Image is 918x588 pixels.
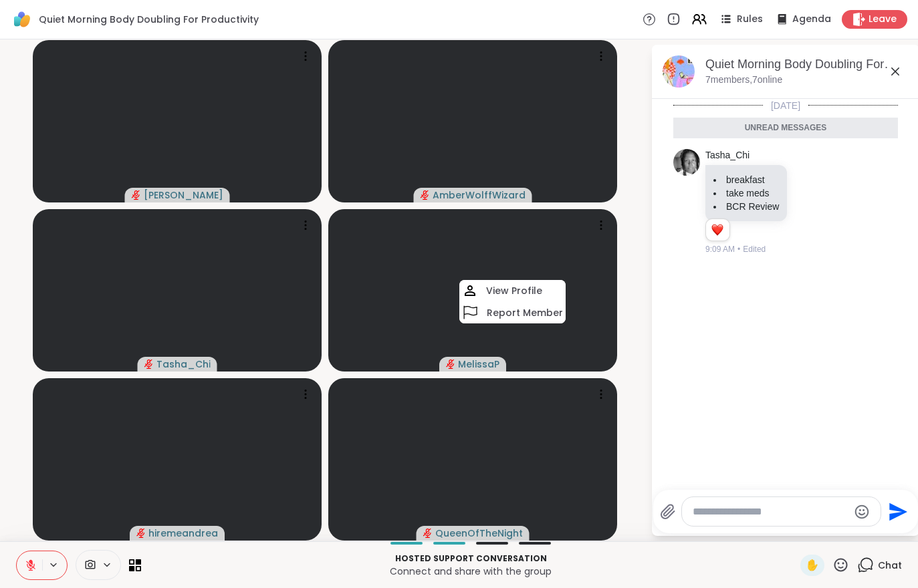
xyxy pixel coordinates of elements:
h4: View Profile [486,284,542,297]
span: [PERSON_NAME] [144,188,223,202]
span: Rules [737,13,763,26]
span: ✋ [806,557,819,573]
p: 7 members, 7 online [705,73,782,87]
div: Unread messages [673,118,898,139]
span: Chat [878,559,902,572]
li: breakfast [713,173,779,186]
img: Quiet Morning Body Doubling For Productivity, Oct 10 [663,55,695,88]
img: ShareWell Logomark [11,8,33,31]
span: audio-muted [421,190,430,200]
p: Hosted support conversation [149,553,792,565]
span: Agenda [792,13,831,26]
img: https://sharewell-space-live.sfo3.digitaloceanspaces.com/user-generated/d44ce118-e614-49f3-90b3-4... [673,149,700,176]
span: Leave [869,13,897,26]
span: Edited [743,243,766,255]
span: audio-muted [136,529,146,538]
p: Connect and share with the group [149,565,792,578]
button: Send [881,496,911,527]
button: Emoji picker [854,504,870,520]
span: QueenOfTheNight [435,527,523,540]
a: Tasha_Chi [705,149,750,162]
span: AmberWolffWizard [433,188,526,202]
span: hiremeandrea [148,527,218,540]
li: BCR Review [713,200,779,213]
span: • [737,243,740,255]
span: audio-muted [446,359,455,369]
span: Quiet Morning Body Doubling For Productivity [39,13,259,26]
div: Reaction list [706,219,729,241]
span: Tasha_Chi [156,357,211,371]
h4: Report Member [487,306,563,319]
span: audio-muted [144,359,154,369]
span: 9:09 AM [705,243,735,255]
span: MelissaP [458,357,499,371]
li: take meds [713,186,779,200]
span: audio-muted [423,529,433,538]
button: Reactions: love [710,225,724,235]
span: [DATE] [763,99,808,112]
span: audio-muted [132,190,141,200]
div: Quiet Morning Body Doubling For Productivity, [DATE] [705,56,909,73]
textarea: Type your message [693,505,848,519]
